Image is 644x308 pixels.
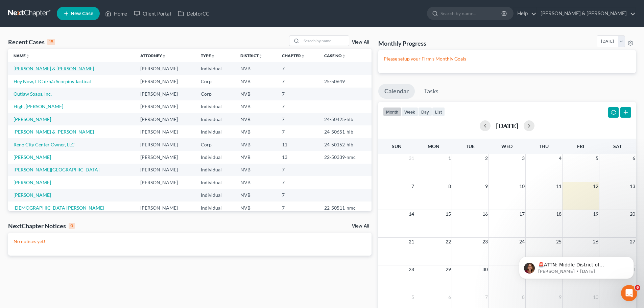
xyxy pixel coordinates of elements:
a: [PERSON_NAME] [14,116,51,122]
td: NVB [235,62,276,75]
span: Fri [577,143,584,149]
i: unfold_more [301,54,305,58]
td: [PERSON_NAME] [135,113,195,125]
td: 7 [277,113,319,125]
span: 9 [558,293,562,301]
a: High, [PERSON_NAME] [14,103,63,109]
td: [PERSON_NAME] [135,164,195,176]
td: 25-50649 [319,75,372,88]
td: [PERSON_NAME] [135,138,195,151]
td: NVB [235,88,276,100]
span: Tue [466,143,475,149]
span: 13 [629,182,636,190]
span: Sun [392,143,402,149]
td: Individual [195,164,235,176]
td: [PERSON_NAME] [135,202,195,214]
td: 24-50152-hlb [319,138,372,151]
a: Hey Now, LLC d/b/a Scorpius Tactical [14,78,91,84]
span: 8 [521,293,525,301]
a: Home [102,7,130,20]
a: [PERSON_NAME][GEOGRAPHIC_DATA] [14,167,99,172]
td: NVB [235,189,276,202]
a: [PERSON_NAME] [14,192,51,198]
span: Wed [501,143,512,149]
span: 31 [408,154,415,162]
td: Individual [195,151,235,163]
td: NVB [235,125,276,138]
td: [PERSON_NAME] [135,100,195,113]
div: Recent Cases [8,38,55,46]
td: NVB [235,138,276,151]
span: 24 [519,238,525,246]
td: 7 [277,88,319,100]
span: 26 [592,238,599,246]
td: NVB [235,164,276,176]
h3: Monthly Progress [378,39,426,47]
td: [PERSON_NAME] [135,125,195,138]
div: NextChapter Notices [8,222,75,230]
span: 1 [448,154,452,162]
a: [PERSON_NAME] & [PERSON_NAME] [14,129,94,135]
span: Thu [539,143,549,149]
td: NVB [235,202,276,214]
a: Outlaw Soaps, Inc. [14,91,52,97]
span: 14 [408,210,415,218]
span: 10 [519,182,525,190]
span: 29 [445,265,452,274]
a: Chapterunfold_more [282,53,305,58]
td: [PERSON_NAME] [135,151,195,163]
span: 4 [558,154,562,162]
td: Individual [195,100,235,113]
span: Mon [428,143,439,149]
a: [PERSON_NAME] & [PERSON_NAME] [14,66,94,71]
span: 19 [592,210,599,218]
a: Help [514,7,536,20]
button: month [383,107,401,116]
button: week [401,107,418,116]
a: DebtorCC [174,7,213,20]
i: unfold_more [259,54,263,58]
span: 22 [445,238,452,246]
a: View All [352,40,369,45]
a: Calendar [378,84,415,99]
span: 20 [629,210,636,218]
a: Districtunfold_more [240,53,263,58]
td: 11 [277,138,319,151]
i: unfold_more [342,54,346,58]
span: 27 [629,238,636,246]
span: 8 [448,182,452,190]
td: Individual [195,176,235,189]
td: [PERSON_NAME] [135,88,195,100]
td: 7 [277,125,319,138]
td: 7 [277,62,319,75]
span: 17 [519,210,525,218]
td: Individual [195,113,235,125]
button: day [418,107,432,116]
span: 7 [411,182,415,190]
td: 7 [277,189,319,202]
td: Individual [195,189,235,202]
td: 7 [277,100,319,113]
iframe: Intercom live chat [621,285,637,301]
a: [PERSON_NAME] & [PERSON_NAME] [537,7,636,20]
input: Search by name... [302,36,349,46]
span: 9 [484,182,488,190]
span: 25 [555,238,562,246]
span: 11 [555,182,562,190]
a: Case Nounfold_more [324,53,346,58]
span: 6 [448,293,452,301]
span: 6 [632,154,636,162]
span: 6 [635,285,640,290]
span: 7 [484,293,488,301]
span: 12 [592,182,599,190]
td: 7 [277,176,319,189]
span: 18 [555,210,562,218]
td: 24-50425-hlb [319,113,372,125]
td: 24-50651-hlb [319,125,372,138]
span: 15 [445,210,452,218]
td: 7 [277,75,319,88]
a: Typeunfold_more [201,53,215,58]
span: 30 [482,265,488,274]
